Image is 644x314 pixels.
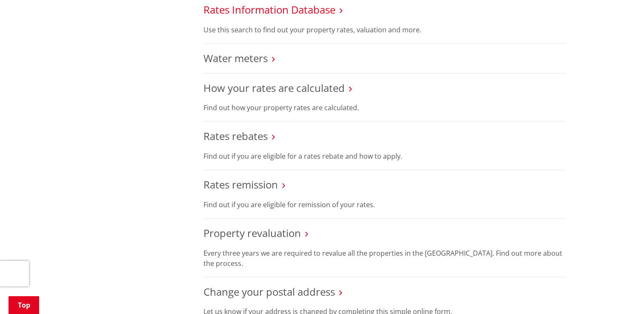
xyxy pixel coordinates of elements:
[203,81,345,95] a: How your rates are calculated
[203,25,566,35] p: Use this search to find out your property rates, valuation and more.
[203,103,566,113] p: Find out how your property rates are calculated.
[9,296,39,314] a: Top
[203,285,335,299] a: Change your postal address
[203,226,301,240] a: Property revaluation
[203,3,335,17] a: Rates Information Database
[203,51,268,65] a: Water meters
[605,278,635,309] iframe: Messenger Launcher
[203,177,278,191] a: Rates remission
[203,200,566,210] p: Find out if you are eligible for remission of your rates.
[203,248,566,268] p: Every three years we are required to revalue all the properties in the [GEOGRAPHIC_DATA]. Find ou...
[203,129,268,143] a: Rates rebates
[203,151,566,161] p: Find out if you are eligible for a rates rebate and how to apply.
